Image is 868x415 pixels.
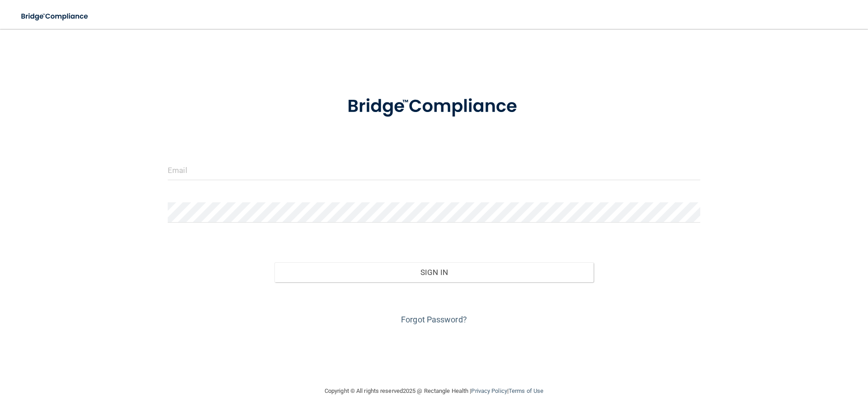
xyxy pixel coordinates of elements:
[329,83,539,130] img: bridge_compliance_login_screen.278c3ca4.svg
[274,262,594,282] button: Sign In
[509,387,543,394] a: Terms of Use
[401,315,467,324] a: Forgot Password?
[471,387,507,394] a: Privacy Policy
[168,160,700,180] input: Email
[269,377,599,406] div: Copyright © All rights reserved 2025 @ Rectangle Health | |
[14,7,97,26] img: bridge_compliance_login_screen.278c3ca4.svg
